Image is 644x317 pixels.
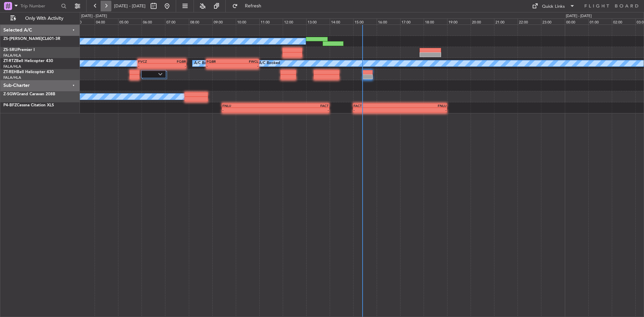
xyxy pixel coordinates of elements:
div: FVCZ [138,59,162,63]
button: Quick Links [529,1,578,11]
a: ZT-RTZBell Helicopter 430 [3,59,53,63]
div: 15:00 [353,18,377,24]
div: 06:00 [142,18,165,24]
div: 17:00 [400,18,424,24]
span: Z-SGW [3,92,16,96]
span: P4-BFZ [3,103,17,107]
div: - [162,64,186,68]
div: 21:00 [494,18,518,24]
div: 04:00 [95,18,118,24]
div: 20:00 [471,18,494,24]
div: - [207,64,232,68]
div: 12:00 [283,18,306,24]
span: ZT-RTZ [3,59,16,63]
div: FWCL [232,59,258,63]
div: Quick Links [542,3,565,10]
div: 09:00 [212,18,236,24]
div: 07:00 [165,18,189,24]
div: - [222,108,276,112]
div: 08:00 [189,18,212,24]
div: 18:00 [424,18,447,24]
div: [DATE] - [DATE] [81,13,107,19]
div: A/C Booked [259,58,280,68]
button: Refresh [229,1,269,11]
div: 05:00 [118,18,142,24]
div: - [138,64,162,68]
div: 23:00 [541,18,565,24]
a: P4-BFZCessna Citation XLS [3,103,54,107]
div: FQBR [207,59,232,63]
div: FNLU [222,104,276,108]
a: ZS-[PERSON_NAME]CL601-3R [3,37,60,41]
div: 10:00 [236,18,259,24]
input: Trip Number [20,1,59,11]
span: ZS-SRU [3,48,17,52]
span: ZT-REH [3,70,17,74]
div: 03:00 [71,18,95,24]
div: A/C Booked [194,58,215,68]
a: ZT-REHBell Helicopter 430 [3,70,54,74]
div: - [400,108,446,112]
div: FACT [276,104,329,108]
div: 22:00 [518,18,541,24]
button: Only With Activity [7,13,73,24]
img: arrow-gray.svg [158,73,162,75]
div: - [232,64,258,68]
a: FALA/HLA [3,75,21,80]
a: FALA/HLA [3,64,21,69]
a: Z-SGWGrand Caravan 208B [3,92,55,96]
div: [DATE] - [DATE] [566,13,592,19]
div: FACT [354,104,400,108]
div: 13:00 [306,18,330,24]
div: 01:00 [588,18,612,24]
div: - [276,108,329,112]
div: 11:00 [259,18,283,24]
span: Only With Activity [17,16,71,21]
div: FQBR [162,59,186,63]
div: 14:00 [330,18,353,24]
div: 19:00 [447,18,471,24]
div: - [354,108,400,112]
span: Refresh [239,4,267,8]
div: FNLU [400,104,446,108]
span: ZS-[PERSON_NAME] [3,37,42,41]
span: [DATE] - [DATE] [114,3,146,9]
div: 02:00 [612,18,635,24]
div: 00:00 [565,18,588,24]
a: ZS-SRUPremier I [3,48,35,52]
div: 16:00 [377,18,400,24]
a: FALA/HLA [3,53,21,58]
